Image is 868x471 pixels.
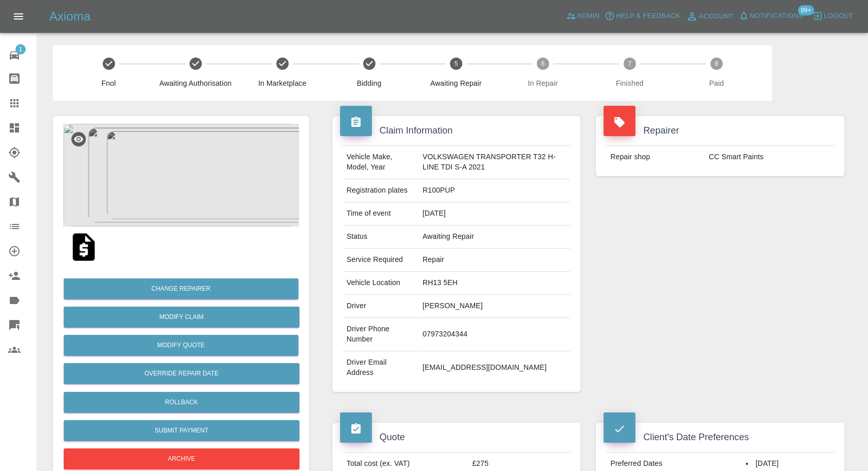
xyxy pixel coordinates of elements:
[628,60,631,67] text: 7
[67,231,100,263] img: qt_1Rvy2qA4aDea5wMjONtCRp9r
[419,318,571,351] td: 07973204344
[541,60,544,67] text: 6
[343,225,419,249] td: Status
[243,78,322,88] span: In Marketplace
[736,8,806,24] button: Notifications
[64,420,299,441] button: Submit Payment
[419,179,571,202] td: R100PUP
[6,4,31,29] button: Open drawer
[590,78,669,88] span: Finished
[343,146,419,179] td: Vehicle Make, Model, Year
[156,78,235,88] span: Awaiting Authorisation
[750,10,803,22] span: Notifications
[419,272,571,295] td: RH13 5EH
[746,459,830,469] li: [DATE]
[419,351,571,384] td: [EMAIL_ADDRESS][DOMAIN_NAME]
[798,5,814,15] span: 99+
[63,124,299,227] img: 36b86783-f480-4676-bee2-a0e2c9c457e6
[343,318,419,351] td: Driver Phone Number
[603,124,837,138] h4: Repairer
[69,78,148,88] span: Fnol
[419,146,571,179] td: VOLKSWAGEN TRANSPORTER T32 H-LINE TDI S-A 2021
[677,78,756,88] span: Paid
[343,249,419,272] td: Service Required
[64,448,299,469] button: Archive
[419,202,571,225] td: [DATE]
[419,295,571,318] td: [PERSON_NAME]
[340,124,573,138] h4: Claim Information
[699,11,733,23] span: Account
[454,60,458,67] text: 5
[64,363,299,384] button: Override Repair Date
[64,335,298,356] button: Modify Quote
[343,295,419,318] td: Driver
[616,10,680,22] span: Help & Feedback
[343,272,419,295] td: Vehicle Location
[563,8,602,24] a: Admin
[810,8,856,24] button: Logout
[824,10,853,22] span: Logout
[417,78,495,88] span: Awaiting Repair
[343,179,419,202] td: Registration plates
[64,307,299,328] a: Modify Claim
[15,44,26,54] span: 1
[419,249,571,272] td: Repair
[606,146,705,168] td: Repair shop
[715,60,719,67] text: 8
[419,225,571,249] td: Awaiting Repair
[330,78,408,88] span: Bidding
[49,8,90,25] h5: Axioma
[683,8,736,25] a: Account
[343,202,419,225] td: Time of event
[603,430,837,444] h4: Client's Date Preferences
[340,430,573,444] h4: Quote
[343,351,419,384] td: Driver Email Address
[705,146,834,168] td: CC Smart Paints
[602,8,683,24] button: Help & Feedback
[577,10,600,22] span: Admin
[64,278,298,299] button: Change Repairer
[64,392,299,413] button: Rollback
[503,78,582,88] span: In Repair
